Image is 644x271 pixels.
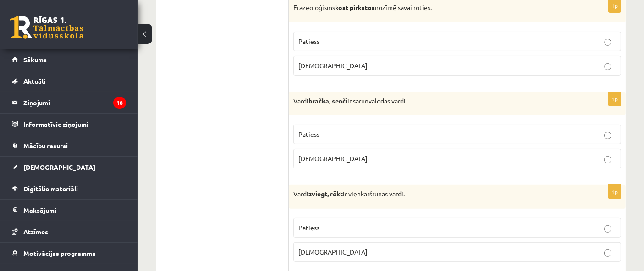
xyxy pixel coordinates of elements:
[23,249,96,257] span: Motivācijas programma
[23,55,47,64] span: Sākums
[23,77,45,85] span: Aktuāli
[293,190,575,199] p: Vārdi ir vienkāršrunas vārdi.
[12,157,126,178] a: [DEMOGRAPHIC_DATA]
[298,223,319,232] span: Patiess
[23,114,126,135] legend: Informatīvie ziņojumi
[608,92,621,106] p: 1p
[10,16,83,39] a: Rīgas 1. Tālmācības vidusskola
[604,225,611,233] input: Patiess
[12,114,126,135] a: Informatīvie ziņojumi
[12,49,126,70] a: Sākums
[604,39,611,46] input: Patiess
[298,61,368,70] span: [DEMOGRAPHIC_DATA]
[23,92,126,113] legend: Ziņojumi
[12,243,126,264] a: Motivācijas programma
[23,200,126,221] legend: Maksājumi
[12,178,126,199] a: Digitālie materiāli
[298,130,319,138] span: Patiess
[604,63,611,70] input: [DEMOGRAPHIC_DATA]
[113,97,126,109] i: 18
[12,200,126,221] a: Maksājumi
[308,190,343,198] strong: zviegt, rēkt
[23,163,95,171] span: [DEMOGRAPHIC_DATA]
[308,97,347,105] strong: bračka, senči
[608,184,621,199] p: 1p
[293,97,575,106] p: Vārdi ir sarunvalodas vārdi.
[293,3,575,12] p: Frazeoloģisms nozīmē savainoties.
[12,92,126,113] a: Ziņojumi18
[12,221,126,242] a: Atzīmes
[604,249,611,257] input: [DEMOGRAPHIC_DATA]
[23,141,68,150] span: Mācību resursi
[604,132,611,139] input: Patiess
[298,154,368,163] span: [DEMOGRAPHIC_DATA]
[335,3,375,11] strong: kost pirkstos
[12,70,126,92] a: Aktuāli
[12,135,126,156] a: Mācību resursi
[298,248,368,256] span: [DEMOGRAPHIC_DATA]
[23,184,78,193] span: Digitālie materiāli
[298,37,319,45] span: Patiess
[23,228,48,236] span: Atzīmes
[604,156,611,163] input: [DEMOGRAPHIC_DATA]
